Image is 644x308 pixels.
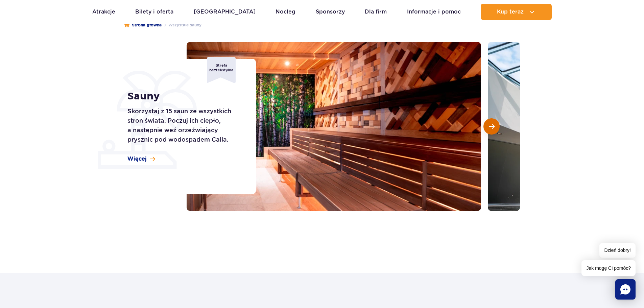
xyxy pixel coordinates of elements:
[127,155,155,163] a: Więcej
[124,22,162,28] a: Strona główna
[481,4,552,20] button: Kup teraz
[162,22,201,28] li: Wszystkie sauny
[135,4,173,20] a: Bilety i oferta
[194,4,256,20] a: [GEOGRAPHIC_DATA]
[127,155,147,163] span: Więcej
[615,279,636,300] div: Chat
[316,4,345,20] a: Sponsorzy
[92,4,115,20] a: Atrakcje
[127,90,241,102] h1: Sauny
[599,243,636,258] span: Dzień dobry!
[483,118,500,135] button: Następny slajd
[187,42,481,211] img: Sauna w strefie Relax z drewnianymi ścianami i malowidłem przedstawiającym brzozowy las
[276,4,295,20] a: Nocleg
[207,57,236,83] div: Strefa beztekstylna
[407,4,461,20] a: Informacje i pomoc
[127,106,241,144] p: Skorzystaj z 15 saun ze wszystkich stron świata. Poczuj ich ciepło, a następnie weź orzeźwiający ...
[365,4,387,20] a: Dla firm
[497,9,524,15] span: Kup teraz
[581,260,636,276] span: Jak mogę Ci pomóc?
